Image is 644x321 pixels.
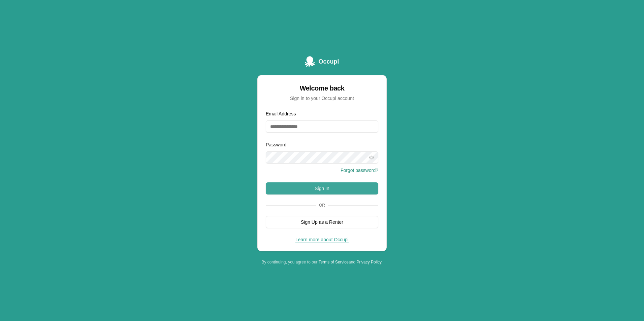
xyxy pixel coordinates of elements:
[266,95,378,102] div: Sign in to your Occupi account
[319,260,349,264] a: Terms of Service
[266,182,378,194] button: Sign In
[266,111,296,116] label: Email Address
[295,237,349,242] a: Learn more about Occupi
[318,57,339,66] span: Occupi
[257,259,387,265] div: By continuing, you agree to our and .
[266,142,286,147] label: Password
[341,167,378,174] button: Forgot password?
[266,83,378,93] div: Welcome back
[266,216,378,228] button: Sign Up as a Renter
[356,260,381,264] a: Privacy Policy
[316,203,328,208] span: Or
[305,56,339,67] a: Occupi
